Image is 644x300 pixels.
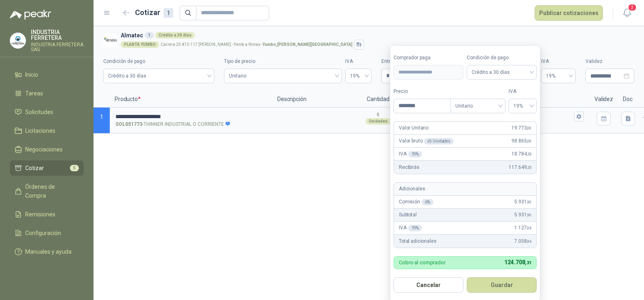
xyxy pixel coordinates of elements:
input: SOL051773-THINNER INDUSTRIAL O CORRIENTE [115,114,267,120]
span: ,35 [527,152,531,156]
a: Tareas [10,86,84,101]
button: Cancelar [394,277,463,293]
a: Manuales y ayuda [10,244,84,259]
p: Subtotal [399,211,417,219]
span: 18.784 [511,150,531,158]
button: Publicar cotizaciones [535,5,603,21]
p: Descripción [272,91,354,108]
label: Comprador paga [394,54,463,62]
a: Cotizar5 [10,160,84,176]
span: Unitario [455,100,500,112]
p: Recibirás [399,164,420,171]
label: Precio [394,88,450,95]
p: INDUSTRIA FERRETERA [31,29,84,41]
span: 98.865 [511,137,531,145]
a: Licitaciones [10,123,84,138]
p: - THINNER INDUSTRIAL O CORRIENTE [115,121,231,128]
div: 1 [145,32,154,39]
label: IVA [541,58,576,65]
label: Condición de pago [467,54,537,62]
p: IVA [399,150,422,158]
p: Validez [590,91,618,108]
a: Inicio [10,67,84,82]
div: 19 % [408,225,422,231]
span: ,96 [527,239,531,244]
div: 19 % [408,151,422,158]
span: 19% [513,100,532,112]
span: 1 [100,114,103,120]
a: Configuración [10,225,84,241]
span: Configuración [25,229,61,237]
label: Tipo de precio [224,58,342,65]
img: Logo peakr [10,10,51,19]
span: 7.058 [514,237,531,245]
span: ,90 [527,200,531,204]
span: 1.127 [514,224,531,232]
p: Total adicionales [399,237,437,245]
p: Flete [508,91,590,108]
p: IVA [399,224,422,232]
strong: Yumbo , [PERSON_NAME][GEOGRAPHIC_DATA] [262,42,352,47]
p: Doc [618,91,638,108]
a: Negociaciones [10,142,84,157]
span: ,00 [527,126,531,130]
span: 5 [70,165,79,171]
a: Solicitudes [10,104,84,120]
label: IVA [509,88,537,95]
span: Inicio [25,70,38,79]
div: 1 [163,8,173,18]
span: Manuales y ayuda [25,247,72,256]
span: 2 [628,4,637,11]
p: INDUSTRIA FERRETERA SAS [31,42,84,52]
button: Guardar [467,277,537,293]
span: ,31 [525,260,531,265]
label: Entrega [381,58,418,65]
span: Crédito a 30 días [108,70,209,82]
div: PLANTA YUMBO [121,41,159,48]
span: 19.773 [511,124,531,132]
img: Company Logo [103,33,117,47]
button: 2 [620,6,634,20]
span: Unitario [229,70,337,82]
div: x 5 Unidades [424,138,454,145]
span: Licitaciones [25,126,55,135]
span: 5.931 [514,211,531,219]
span: Negociaciones [25,145,63,154]
span: 19% [350,70,367,82]
p: Valor bruto [399,137,454,145]
span: 124.708 [504,259,531,265]
p: Valor Unitario [399,124,429,132]
a: Órdenes de Compra [10,179,84,203]
button: Flex $ [574,112,584,121]
label: IVA [345,58,372,65]
span: Crédito a 30 días [472,66,532,78]
div: Crédito a 30 días [155,32,195,39]
p: Carrera 25 #13-117 [PERSON_NAME] - frente a Rimax - [161,43,352,47]
span: Solicitudes [25,108,53,117]
strong: SOL051773 [115,121,142,128]
p: Cantidad [354,91,402,108]
div: 6 % [422,199,433,205]
span: ,06 [527,226,531,230]
span: ,90 [527,213,531,217]
span: ,35 [527,165,531,170]
label: Condición de pago [103,58,214,65]
span: Cotizar [25,164,44,173]
input: Flex $ [536,113,572,119]
span: ,00 [527,139,531,143]
h3: Almatec [121,31,631,40]
span: 19% [546,70,571,82]
span: Remisiones [25,210,55,219]
span: Órdenes de Compra [25,182,76,200]
h2: Cotizar [135,7,173,18]
img: Company Logo [10,33,26,48]
span: 117.649 [509,164,531,171]
span: Tareas [25,89,43,98]
p: 5 [377,112,379,118]
p: Adicionales [399,185,425,193]
a: Remisiones [10,207,84,222]
p: Comisión [399,198,433,206]
p: Cobro al comprador [399,260,446,265]
p: Producto [110,91,272,108]
div: Unidades [366,118,391,125]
